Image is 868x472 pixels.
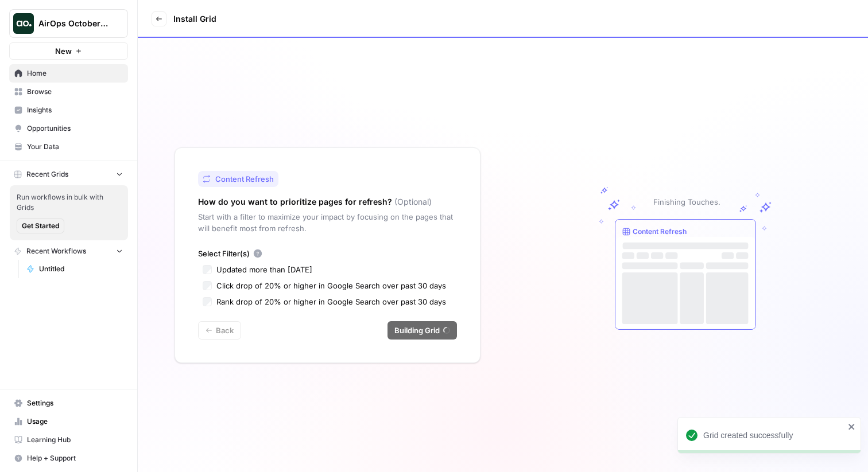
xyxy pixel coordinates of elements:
div: Updated more than [DATE] [216,264,312,275]
a: Home [9,64,128,83]
span: Your Data [27,142,123,152]
span: Recent Grids [26,169,68,180]
button: New [9,42,128,60]
span: Content Refresh [633,227,687,237]
span: Select Filter(s) [198,248,250,259]
span: Insights [27,105,123,115]
h2: How do you want to prioritize pages for refresh? [198,196,392,208]
span: Settings [27,398,123,408]
button: Workspace: AirOps October Cohort [9,9,128,38]
a: Settings [9,394,128,412]
h3: Install Grid [173,13,216,25]
button: Help + Support [9,449,128,467]
span: Get Started [22,221,59,231]
span: Browse [27,87,123,97]
span: . [718,196,720,208]
button: Building Grid [387,321,457,340]
button: Recent Workflows [9,243,128,260]
img: AirOps October Cohort Logo [13,13,34,34]
span: Opportunities [27,123,123,134]
button: Back [198,321,241,340]
p: Finishing Touches [653,196,718,208]
a: Insights [9,101,128,119]
span: Recent Workflows [26,246,86,256]
div: Click drop of 20% or higher in Google Search over past 30 days [216,280,446,291]
input: Click drop of 20% or higher in Google Search over past 30 days [203,281,212,290]
span: AirOps October Cohort [38,18,108,29]
span: Home [27,68,123,79]
div: Grid created successfully [703,430,844,441]
a: Untitled [21,260,128,278]
span: Content Refresh [215,173,274,185]
a: Your Data [9,138,128,156]
button: close [848,422,856,431]
span: Untitled [39,264,123,274]
a: Usage [9,412,128,431]
input: Updated more than [DATE] [203,265,212,274]
a: Browse [9,83,128,101]
span: (Optional) [394,196,432,208]
span: New [55,45,72,57]
button: Get Started [17,219,64,233]
a: Learning Hub [9,431,128,449]
span: Run workflows in bulk with Grids [17,192,121,213]
span: Usage [27,416,123,427]
span: Building Grid [394,325,440,336]
span: Back [216,325,234,336]
div: Rank drop of 20% or higher in Google Search over past 30 days [216,296,446,307]
p: Start with a filter to maximize your impact by focusing on the pages that will benefit most from ... [198,211,457,234]
input: Rank drop of 20% or higher in Google Search over past 30 days [203,297,212,306]
button: Recent Grids [9,166,128,183]
span: Help + Support [27,453,123,463]
span: Learning Hub [27,435,123,445]
a: Opportunities [9,119,128,138]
